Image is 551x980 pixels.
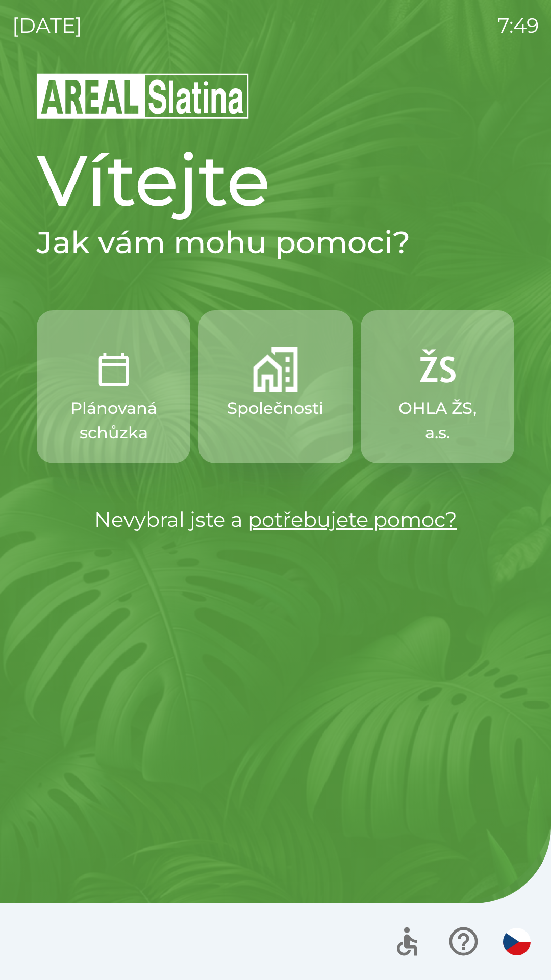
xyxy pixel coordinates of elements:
img: 9f72f9f4-8902-46ff-b4e6-bc4241ee3c12.png [415,347,460,392]
h1: Vítejte [37,137,514,224]
p: [DATE] [12,10,82,41]
button: Plánovaná schůzka [37,310,190,463]
button: Společnosti [198,310,352,463]
p: 7:49 [497,10,539,41]
button: OHLA ŽS, a.s. [361,310,514,463]
p: Společnosti [227,396,323,421]
h2: Jak vám mohu pomoci? [37,224,514,261]
img: cs flag [503,928,531,955]
p: OHLA ŽS, a.s. [385,396,490,445]
img: 58b4041c-2a13-40f9-aad2-b58ace873f8c.png [253,347,298,392]
p: Nevybral jste a [37,504,514,535]
img: Logo [37,71,514,120]
p: Plánovaná schůzka [61,396,166,445]
a: potřebujete pomoc? [248,507,457,532]
img: 0ea463ad-1074-4378-bee6-aa7a2f5b9440.png [91,347,136,392]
